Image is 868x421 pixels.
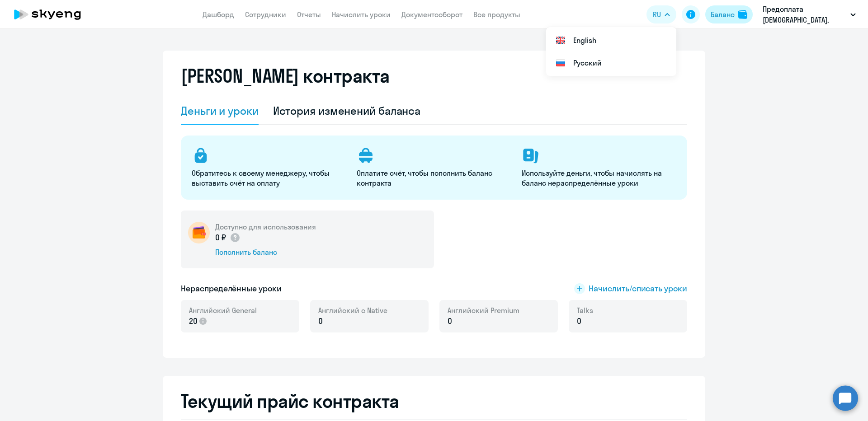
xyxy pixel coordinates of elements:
button: Балансbalance [705,5,753,23]
ul: RU [546,27,676,76]
span: Начислить/списать уроки [589,283,687,295]
a: Отчеты [297,10,321,19]
p: Используйте деньги, чтобы начислять на баланс нераспределённые уроки [522,168,676,188]
button: Предоплата [DEMOGRAPHIC_DATA], [GEOGRAPHIC_DATA], ООО [758,4,860,25]
a: Начислить уроки [332,10,391,19]
div: Баланс [711,9,735,20]
img: balance [738,10,747,19]
span: Английский General [189,305,257,315]
div: Деньги и уроки [181,103,259,118]
span: Английский Premium [448,305,519,315]
h2: Текущий прайс контракта [181,390,687,412]
a: Сотрудники [245,10,286,19]
span: 20 [189,315,198,327]
p: 0 ₽ [215,232,241,243]
span: RU [653,9,661,20]
img: wallet-circle.png [188,222,210,243]
a: Дашборд [203,10,234,19]
img: Русский [555,57,566,68]
img: English [555,35,566,46]
h5: Нераспределённые уроки [181,283,282,295]
h2: [PERSON_NAME] контракта [181,65,390,87]
div: Пополнить баланс [215,247,316,257]
a: Документооборот [401,10,462,19]
p: Предоплата [DEMOGRAPHIC_DATA], [GEOGRAPHIC_DATA], ООО [763,4,847,25]
span: 0 [318,315,323,327]
span: 0 [448,315,452,327]
span: Английский с Native [318,305,387,315]
span: Talks [577,305,593,315]
p: Обратитесь к своему менеджеру, чтобы выставить счёт на оплату [192,168,346,188]
div: История изменений баланса [273,103,421,118]
span: 0 [577,315,581,327]
a: Все продукты [473,10,520,19]
h5: Доступно для использования [215,222,316,232]
p: Оплатите счёт, чтобы пополнить баланс контракта [357,168,511,188]
button: RU [646,5,676,23]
